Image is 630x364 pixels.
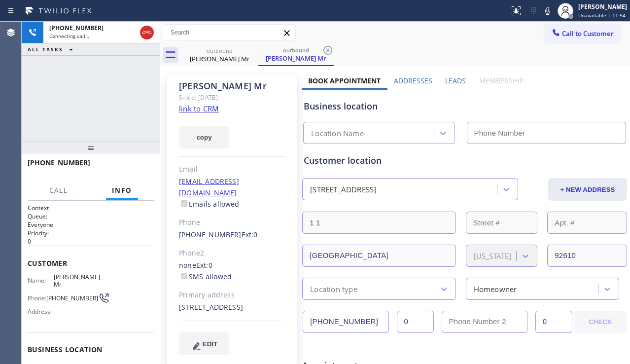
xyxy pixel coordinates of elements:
[179,260,285,283] div: none
[479,76,524,85] label: Membership
[179,80,285,92] div: [PERSON_NAME] Mr
[541,4,555,18] button: Mute
[310,283,357,294] div: Location type
[259,44,333,65] div: Vijay Mr
[302,245,455,267] input: City
[49,186,68,195] span: Call
[22,43,83,55] button: ALL TASKS
[545,24,620,43] button: Call to Customer
[112,186,132,195] span: Info
[179,177,239,197] a: [EMAIL_ADDRESS][DOMAIN_NAME]
[182,54,257,63] div: [PERSON_NAME] Mr
[547,245,627,267] input: ZIP
[574,311,627,333] button: CHECK
[179,199,240,209] label: Emails allowed
[311,128,364,139] div: Location Name
[302,212,455,234] input: Address
[140,26,154,39] button: Hang up
[28,277,54,284] span: Name:
[179,272,232,281] label: SMS allowed
[179,302,285,313] div: [STREET_ADDRESS]
[28,212,154,220] h2: Queue:
[259,54,333,63] div: [PERSON_NAME] Mr
[179,164,285,175] div: Email
[179,92,285,103] div: Since: [DATE]
[304,154,626,167] div: Customer location
[28,220,154,229] p: Everyone
[179,332,229,355] button: EDIT
[49,33,89,39] span: Connecting call…
[106,181,138,200] button: Info
[259,46,333,54] div: outbound
[46,294,98,302] span: [PHONE_NUMBER]
[179,290,285,301] div: Primary address
[548,178,627,201] button: + NEW ADDRESS
[179,104,219,113] a: link to CRM
[54,273,103,289] span: [PERSON_NAME] Mr
[182,44,257,66] div: Vijay Mr
[28,237,154,246] p: 0
[179,248,285,259] div: Phone2
[28,229,154,237] h2: Priority:
[394,76,432,85] label: Addresses
[181,200,187,207] input: Emails allowed
[466,212,538,234] input: Street #
[442,311,527,333] input: Phone Number 2
[547,212,627,234] input: Apt. #
[203,340,217,348] span: EDIT
[28,345,154,354] span: Business location
[578,2,627,11] div: [PERSON_NAME]
[28,46,63,53] span: ALL TASKS
[28,158,90,167] span: [PHONE_NUMBER]
[179,217,285,228] div: Phone
[179,126,229,148] button: copy
[562,29,614,38] span: Call to Customer
[304,100,626,113] div: Business location
[28,308,54,315] span: Address:
[28,204,154,212] h1: Context
[578,12,626,19] span: Unavailable | 11:54
[196,260,212,270] span: Ext: 0
[43,181,74,200] button: Call
[181,273,187,279] input: SMS allowed
[308,76,381,85] label: Book Appointment
[242,230,258,239] span: Ext: 0
[310,184,376,195] div: [STREET_ADDRESS]
[474,283,517,294] div: Homeowner
[49,24,104,32] span: [PHONE_NUMBER]
[535,311,572,333] input: Ext. 2
[445,76,466,85] label: Leads
[163,25,295,40] input: Search
[397,311,434,333] input: Ext.
[303,311,388,333] input: Phone Number
[28,294,46,302] span: Phone:
[467,122,626,144] input: Phone Number
[179,230,242,239] a: [PHONE_NUMBER]
[182,47,257,54] div: outbound
[28,258,154,268] span: Customer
